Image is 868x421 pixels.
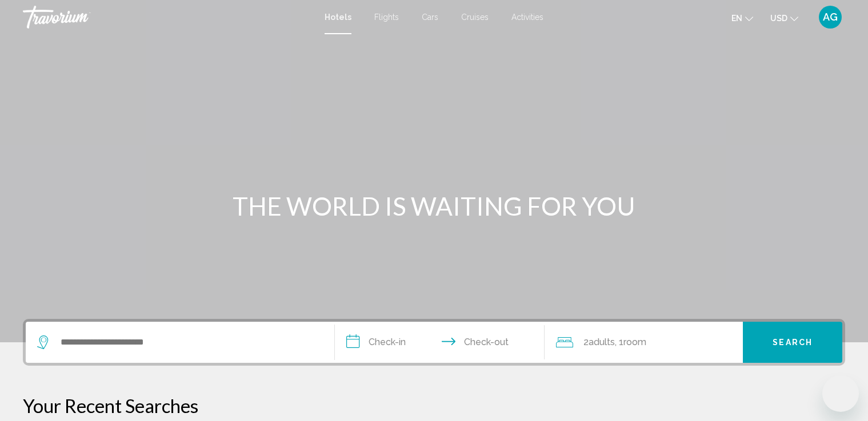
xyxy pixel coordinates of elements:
h1: THE WORLD IS WAITING FOR YOU [220,191,649,221]
button: Change currency [770,10,798,26]
a: Hotels [325,13,351,22]
span: Search [773,338,813,347]
span: USD [770,14,787,23]
span: 2 [583,334,615,350]
p: Your Recent Searches [23,394,845,417]
button: Travelers: 2 adults, 0 children [545,322,743,363]
a: Flights [374,13,399,22]
div: Search widget [26,322,842,363]
button: Search [743,322,842,363]
span: Adults [589,337,615,347]
a: Cruises [461,13,489,22]
a: Travorium [23,6,313,29]
span: en [731,14,742,23]
span: AG [823,11,838,23]
button: User Menu [815,5,845,29]
a: Activities [511,13,543,22]
iframe: Кнопка запуска окна обмена сообщениями [822,375,859,412]
span: , 1 [615,334,646,350]
span: Room [623,337,646,347]
a: Cars [422,13,438,22]
button: Change language [731,10,753,26]
button: Check in and out dates [335,322,545,363]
